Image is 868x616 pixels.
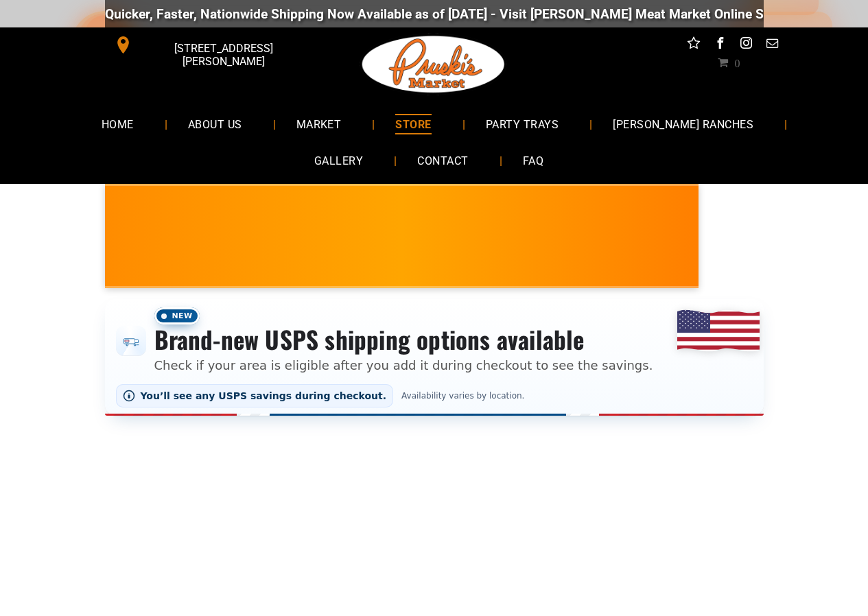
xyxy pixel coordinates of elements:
[105,299,764,416] div: Shipping options announcement
[399,391,527,401] span: Availability varies by location.
[154,356,653,375] p: Check if your area is eligible after you add it during checkout to see the savings.
[154,307,200,324] span: New
[276,106,362,142] a: MARKET
[141,390,387,401] span: You’ll see any USPS savings during checkout.
[154,324,653,355] h3: Brand-new USPS shipping options available
[294,143,384,179] a: GALLERY
[105,34,315,56] a: [STREET_ADDRESS][PERSON_NAME]
[711,34,729,56] a: facebook
[734,57,740,68] span: 0
[167,106,263,142] a: ABOUT US
[763,34,781,56] a: email
[134,35,312,75] span: [STREET_ADDRESS][PERSON_NAME]
[502,143,564,179] a: FAQ
[375,106,451,142] a: STORE
[737,34,755,56] a: instagram
[592,106,774,142] a: [PERSON_NAME] RANCHES
[81,106,154,142] a: HOME
[397,143,489,179] a: CONTACT
[685,34,703,56] a: Social network
[360,27,508,102] img: Pruski-s+Market+HQ+Logo2-1920w.png
[465,106,579,142] a: PARTY TRAYS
